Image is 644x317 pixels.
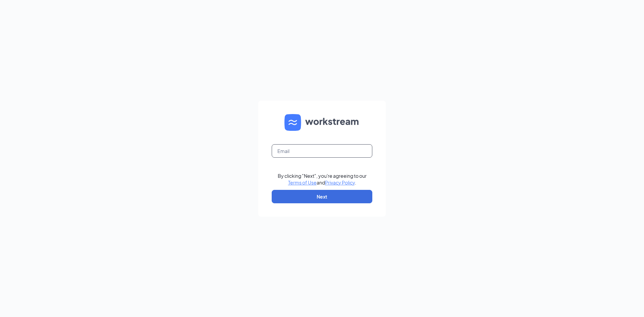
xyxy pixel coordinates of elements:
[325,179,355,186] a: Privacy Policy
[288,179,317,186] a: Terms of Use
[278,172,367,186] div: By clicking "Next", you're agreeing to our and .
[284,114,360,131] img: WS logo and Workstream text
[272,190,372,203] button: Next
[272,144,372,158] input: Email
